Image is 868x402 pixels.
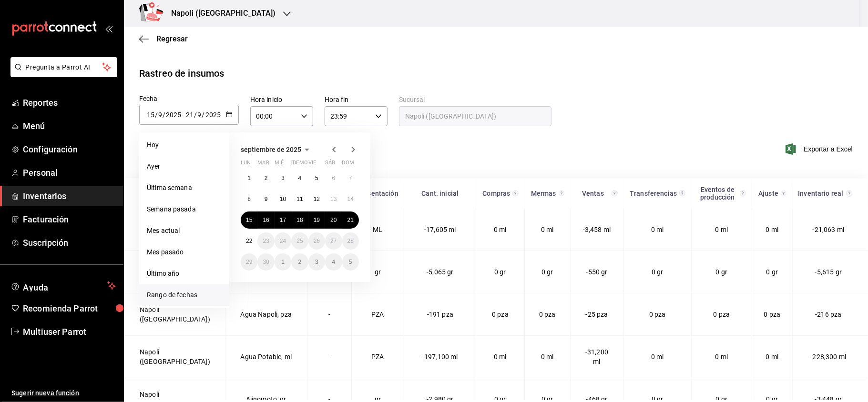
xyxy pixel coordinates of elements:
span: 0 gr [766,268,778,276]
span: -228,300 ml [811,353,847,361]
span: 0 ml [494,226,507,233]
span: Personal [23,166,116,179]
div: Rastreo de insumos [139,66,224,80]
abbr: 10 de septiembre de 2025 [280,196,286,202]
span: Ayuda [23,280,103,291]
button: 28 de septiembre de 2025 [342,232,359,250]
td: - [307,293,352,336]
svg: Total de presentación del insumo utilizado en eventos de producción en el rango de fechas selecci... [740,190,746,197]
span: -5,615 gr [815,268,842,276]
abbr: 17 de septiembre de 2025 [280,217,286,223]
abbr: 3 de octubre de 2025 [315,259,318,265]
div: Ventas [576,190,610,197]
span: -3,458 ml [583,226,611,233]
span: -191 pza [427,311,453,318]
span: Exportar a Excel [787,143,853,155]
td: Napoli ([GEOGRAPHIC_DATA]) [124,251,225,293]
svg: Total de presentación del insumo comprado en el rango de fechas seleccionado. [512,190,519,197]
span: 0 ml [715,226,728,233]
span: -25 pza [586,311,608,318]
div: Ajuste [757,190,779,197]
abbr: 4 de octubre de 2025 [332,259,335,265]
li: Ayer [139,156,229,177]
td: Agua Potable, ml [225,336,307,378]
span: - [183,111,184,119]
span: Pregunta a Parrot AI [26,62,102,72]
span: 0 pza [713,311,730,318]
li: Última semana [139,177,229,199]
abbr: 30 de septiembre de 2025 [263,259,269,265]
button: 2 de octubre de 2025 [291,253,308,271]
abbr: jueves [291,160,347,170]
button: 21 de septiembre de 2025 [342,211,359,229]
span: Fecha [139,95,158,102]
button: 3 de octubre de 2025 [308,253,325,271]
button: 19 de septiembre de 2025 [308,211,325,229]
span: Regresar [156,34,188,43]
abbr: 20 de septiembre de 2025 [330,217,337,223]
abbr: 1 de octubre de 2025 [281,259,285,265]
button: septiembre de 2025 [241,144,313,155]
span: -5,065 gr [427,268,453,276]
label: Hora fin [325,97,388,103]
label: Sucursal [399,97,551,103]
abbr: 6 de septiembre de 2025 [332,175,335,181]
span: 0 gr [716,268,728,276]
td: PZA [351,336,404,378]
span: -31,200 ml [585,348,608,365]
input: Month [158,111,163,119]
abbr: 16 de septiembre de 2025 [263,217,269,223]
li: Hoy [139,134,229,156]
abbr: 25 de septiembre de 2025 [296,238,303,244]
span: 0 ml [541,353,554,361]
li: Semana pasada [139,199,229,220]
abbr: 5 de octubre de 2025 [349,259,352,265]
abbr: 4 de septiembre de 2025 [298,175,302,181]
span: Menú [23,120,116,132]
span: 0 ml [651,353,664,361]
td: Napoli ([GEOGRAPHIC_DATA]) [124,336,225,378]
svg: Cantidad registrada mediante Ajuste manual y conteos en el rango de fechas seleccionado. [781,190,786,197]
abbr: 8 de septiembre de 2025 [247,196,251,202]
abbr: 23 de septiembre de 2025 [263,238,269,244]
button: 13 de septiembre de 2025 [325,191,342,208]
div: Compras [482,190,511,197]
span: -21,063 ml [813,226,845,233]
button: 15 de septiembre de 2025 [241,211,257,229]
li: Mes pasado [139,241,229,263]
abbr: 15 de septiembre de 2025 [246,217,252,223]
button: 11 de septiembre de 2025 [291,191,308,208]
span: -216 pza [815,311,841,318]
button: 30 de septiembre de 2025 [257,253,274,271]
span: 0 pza [539,311,556,318]
abbr: 22 de septiembre de 2025 [246,238,252,244]
input: Month [197,111,202,119]
button: 24 de septiembre de 2025 [275,232,291,250]
button: 1 de septiembre de 2025 [241,170,257,187]
abbr: 11 de septiembre de 2025 [296,196,303,202]
span: 0 ml [766,226,779,233]
abbr: 28 de septiembre de 2025 [347,238,354,244]
svg: Total de presentación del insumo mermado en el rango de fechas seleccionado. [559,190,565,197]
span: 0 pza [764,311,781,318]
span: Reportes [23,96,116,109]
span: Multiuser Parrot [23,325,116,338]
td: Agua Napoli, pza [225,293,307,336]
button: 12 de septiembre de 2025 [308,191,325,208]
button: 1 de octubre de 2025 [275,253,291,271]
button: 23 de septiembre de 2025 [257,232,274,250]
span: 0 ml [651,226,664,233]
button: 22 de septiembre de 2025 [241,232,257,250]
button: 25 de septiembre de 2025 [291,232,308,250]
button: 27 de septiembre de 2025 [325,232,342,250]
abbr: 5 de septiembre de 2025 [315,175,318,181]
span: -550 gr [586,268,608,276]
td: Napoli ([GEOGRAPHIC_DATA]) [124,209,225,251]
button: 8 de septiembre de 2025 [241,191,257,208]
button: 26 de septiembre de 2025 [308,232,325,250]
button: Regresar [139,34,188,43]
span: Sugerir nueva función [11,388,116,398]
span: 0 ml [766,353,779,361]
abbr: 3 de septiembre de 2025 [281,175,285,181]
span: Inventarios [23,190,116,202]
